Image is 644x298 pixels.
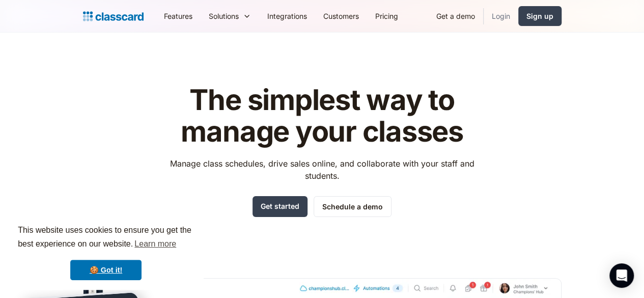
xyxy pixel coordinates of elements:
div: Sign up [526,11,553,21]
a: Login [484,5,518,28]
div: Solutions [201,5,259,28]
div: cookieconsent [8,214,204,290]
a: Features [156,5,201,28]
a: Get a demo [428,5,483,28]
div: Open Intercom Messenger [609,263,634,288]
a: Pricing [367,5,406,28]
a: Customers [315,5,367,28]
a: Sign up [518,6,562,26]
p: Manage class schedules, drive sales online, and collaborate with your staff and students. [160,157,484,182]
span: This website uses cookies to ensure you get the best experience on our website. [18,224,194,252]
a: Get started [253,196,307,217]
h1: The simplest way to manage your classes [160,85,484,147]
a: Schedule a demo [314,196,391,217]
a: home [83,9,144,23]
a: learn more about cookies [133,236,178,252]
a: Integrations [259,5,315,28]
div: Solutions [209,11,239,21]
a: dismiss cookie message [70,260,142,280]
